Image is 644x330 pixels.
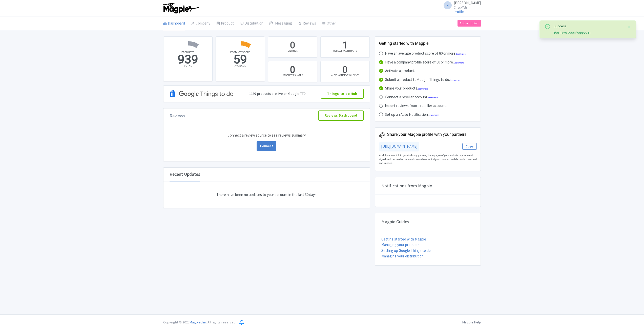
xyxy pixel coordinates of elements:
[375,177,481,194] div: Notifications from Magpie
[333,49,357,53] div: RESELLER CONTRACTS
[454,62,464,64] a: Learn more
[385,51,466,56] div: Have an average product score of 80 or more.
[385,77,460,83] div: Submit a product to Google Things to do.
[322,16,336,31] a: Other
[385,68,415,74] div: Activate a product.
[290,39,295,52] div: 0
[379,151,477,167] div: Add the above link to your industry partner / trade pages of your website or your email signature...
[454,1,481,5] span: [PERSON_NAME]
[190,320,207,324] span: Magpie, Inc.
[385,112,439,118] div: Set up an Auto Notification.
[269,16,292,31] a: Messaging
[627,24,631,30] button: Close
[240,16,263,31] a: Distribution
[456,53,466,55] a: Learn more
[441,1,481,9] a: N [PERSON_NAME] CheckYeti
[320,61,370,82] a: 0 AUTO NOTIFICATION SENT
[290,64,295,76] div: 0
[249,91,306,96] div: 1197 products are live on Google TTD
[257,141,276,151] a: Connect
[268,61,317,82] a: 0 PRODUCTS SHARED
[268,36,317,58] a: 0 LISTINGS
[321,89,364,99] a: Things-to-do Hub
[170,167,200,182] div: Recent Updates
[385,103,447,109] div: Import reviews from a reseller account.
[379,40,477,47] div: Getting started with Magpie
[331,73,359,77] div: AUTO NOTIFICATION SENT
[342,39,347,52] div: 1
[462,143,477,150] button: Copy
[385,94,438,100] div: Connect a reseller account.
[385,85,428,91] div: Share your products.
[554,24,623,29] div: Success
[428,97,438,99] a: Learn more
[318,111,364,121] a: Reviews Dashboard
[462,320,481,324] a: Magpie Help
[387,131,466,138] div: Share your Magpie profile with your partners
[554,30,623,35] div: You have been logged in
[320,36,370,58] a: 1 RESELLER CONTRACTS
[381,144,417,149] a: [URL][DOMAIN_NAME]
[160,320,239,325] div: Copyright © 2025 All rights reserved.
[163,192,370,198] div: There have been no updates to your account in the last 30 days
[458,20,481,27] a: Subscription
[163,16,185,31] a: Dashboard
[288,49,298,53] div: LISTINGS
[454,6,481,9] small: CheckYeti
[342,64,347,76] div: 0
[375,213,481,230] div: Magpie Guides
[450,79,460,81] a: Learn more
[454,9,464,14] a: Profile
[191,16,210,31] a: Company
[381,237,426,241] a: Getting started with Magpie
[381,242,420,247] a: Managing your products
[385,59,464,65] div: Have a company profile score of 80 or more.
[429,114,439,116] a: Learn more
[282,73,303,77] div: PRODUCTS SHARED
[444,1,452,9] span: N
[161,3,200,14] img: logo-ab69f6fb50320c5b225c76a69d11143b.png
[216,16,234,31] a: Product
[298,16,316,31] a: Reviews
[381,254,424,258] a: Managing your distribution
[381,248,431,253] a: Setting up Google Things to do
[418,88,428,90] a: Learn more
[170,83,234,104] img: Google TTD
[165,133,368,138] p: Connect a review source to see reviews summary
[170,112,185,119] div: Reviews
